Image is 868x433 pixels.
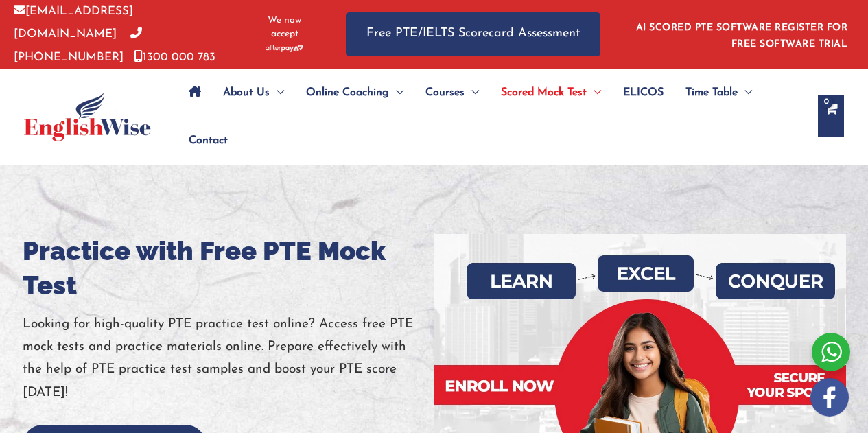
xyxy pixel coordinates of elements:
a: ELICOS [612,69,675,117]
a: Scored Mock TestMenu Toggle [490,69,612,117]
img: Afterpay-Logo [266,45,303,52]
span: Menu Toggle [738,69,752,117]
nav: Site Navigation: Main Menu [178,69,804,165]
a: Contact [178,117,228,165]
img: cropped-ew-logo [24,92,151,141]
aside: Header Widget 1 [628,12,854,56]
a: Online CoachingMenu Toggle [295,69,414,117]
a: 1300 000 783 [134,51,215,63]
span: Menu Toggle [587,69,601,117]
span: Online Coaching [306,69,389,117]
span: Menu Toggle [270,69,284,117]
img: white-facebook.png [810,378,849,417]
span: Menu Toggle [389,69,403,117]
p: Looking for high-quality PTE practice test online? Access free PTE mock tests and practice materi... [23,313,434,404]
span: We now accept [257,14,312,41]
a: [PHONE_NUMBER] [14,28,142,62]
a: About UsMenu Toggle [212,69,295,117]
span: Menu Toggle [465,69,479,117]
a: Free PTE/IELTS Scorecard Assessment [346,12,600,56]
h1: Practice with Free PTE Mock Test [23,234,434,303]
span: Courses [425,69,465,117]
a: AI SCORED PTE SOFTWARE REGISTER FOR FREE SOFTWARE TRIAL [636,23,848,49]
a: [EMAIL_ADDRESS][DOMAIN_NAME] [14,5,133,40]
span: Contact [189,117,228,165]
a: View Shopping Cart, empty [818,95,844,137]
span: About Us [223,69,270,117]
a: Time TableMenu Toggle [675,69,763,117]
a: CoursesMenu Toggle [414,69,490,117]
span: Scored Mock Test [501,69,587,117]
span: ELICOS [623,69,664,117]
span: Time Table [685,69,738,117]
